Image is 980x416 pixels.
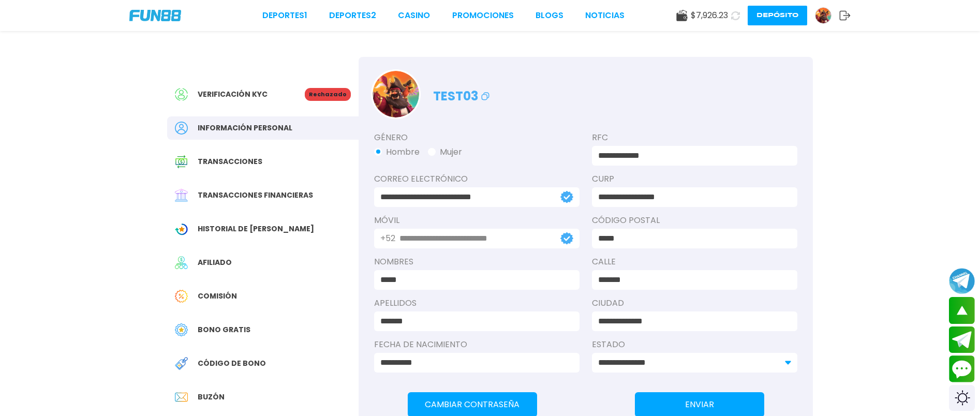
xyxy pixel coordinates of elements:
[373,71,419,117] img: Avatar
[167,385,359,409] a: InboxBuzón
[374,131,580,144] label: Género
[129,10,181,21] img: Company Logo
[428,146,462,158] button: Mujer
[433,82,492,106] p: test03
[167,150,359,173] a: Transaction HistoryTransacciones
[374,214,580,227] label: Móvil
[592,256,797,268] label: Calle
[167,116,359,140] a: PersonalInformación personal
[175,290,188,303] img: Commission
[198,291,237,302] span: Comisión
[198,392,225,403] span: Buzón
[949,326,975,353] button: Join telegram
[592,214,797,227] label: Código Postal
[198,257,232,268] span: Afiliado
[175,357,188,370] img: Redeem Bonus
[167,251,359,274] a: AffiliateAfiliado
[949,355,975,382] button: Contact customer service
[592,338,797,351] label: Estado
[175,222,188,235] img: Wagering Transaction
[305,88,351,101] p: Rechazado
[175,323,188,336] img: Free Bonus
[452,9,514,22] a: Promociones
[198,89,268,100] span: Verificación KYC
[198,224,314,234] span: Historial de [PERSON_NAME]
[398,9,430,22] a: CASINO
[949,385,975,411] div: Switch theme
[374,146,420,158] button: Hombre
[536,9,563,22] a: BLOGS
[198,156,262,167] span: Transacciones
[374,297,580,309] label: APELLIDOS
[198,190,313,201] span: Transacciones financieras
[167,318,359,341] a: Free BonusBono Gratis
[175,155,188,168] img: Transaction History
[592,297,797,309] label: Ciudad
[949,268,975,294] button: Join telegram channel
[167,352,359,375] a: Redeem BonusCódigo de bono
[167,184,359,207] a: Financial TransactionTransacciones financieras
[380,232,395,245] p: +52
[175,391,188,404] img: Inbox
[748,6,807,25] button: Depósito
[374,338,580,351] label: Fecha de Nacimiento
[374,256,580,268] label: NOMBRES
[167,83,359,106] a: Verificación KYCRechazado
[175,256,188,269] img: Affiliate
[592,173,797,185] label: CURP
[167,217,359,241] a: Wagering TransactionHistorial de [PERSON_NAME]
[815,8,831,23] img: Avatar
[691,9,728,22] span: $ 7,926.23
[815,7,839,24] a: Avatar
[175,189,188,202] img: Financial Transaction
[329,9,376,22] a: Deportes2
[175,122,188,135] img: Personal
[374,173,580,185] label: Correo electrónico
[585,9,625,22] a: NOTICIAS
[262,9,307,22] a: Deportes1
[167,285,359,308] a: CommissionComisión
[949,297,975,324] button: scroll up
[592,131,797,144] label: RFC
[198,324,250,335] span: Bono Gratis
[198,123,292,133] span: Información personal
[198,358,266,369] span: Código de bono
